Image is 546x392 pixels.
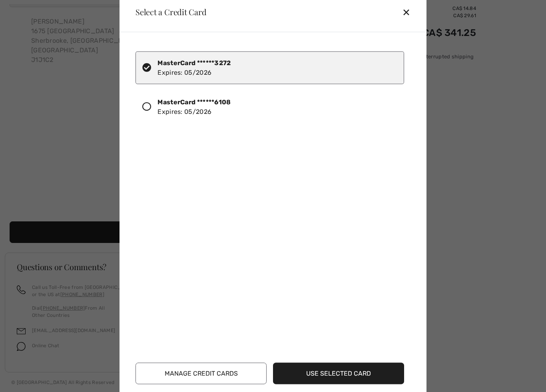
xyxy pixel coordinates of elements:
button: Manage Credit Cards [136,362,267,384]
div: ✕ [402,4,417,20]
div: Expires: 05/2026 [157,58,231,77]
button: Use Selected Card [273,362,404,384]
div: Select a Credit Card [129,8,207,16]
div: Expires: 05/2026 [157,97,231,116]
